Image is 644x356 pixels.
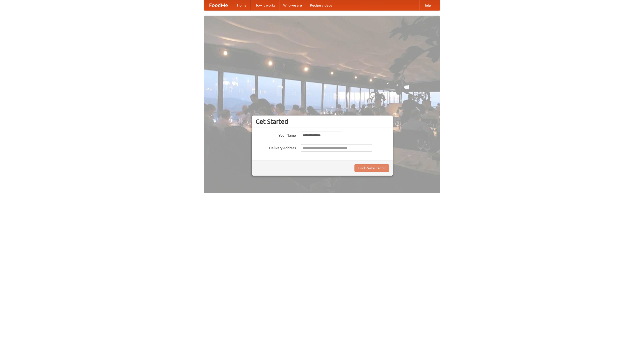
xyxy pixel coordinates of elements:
a: FoodMe [204,0,233,10]
a: Recipe videos [306,0,336,10]
label: Delivery Address [256,144,296,150]
a: Who we are [279,0,306,10]
label: Your Name [256,132,296,138]
button: Find Restaurants! [354,164,389,172]
a: Home [233,0,251,10]
h3: Get Started [256,118,389,125]
a: Help [419,0,435,10]
a: How it works [251,0,279,10]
